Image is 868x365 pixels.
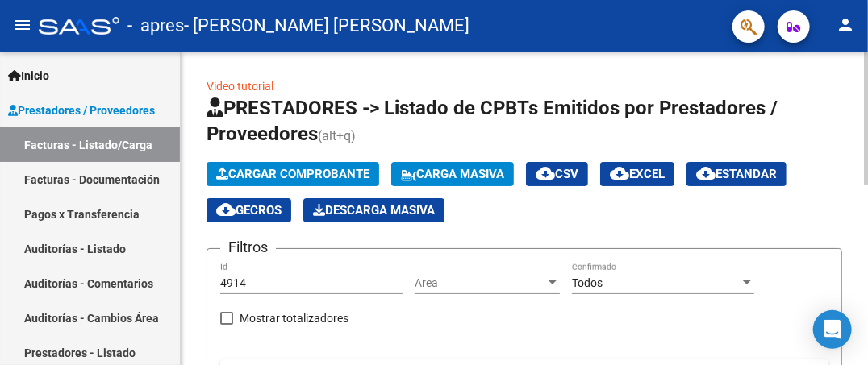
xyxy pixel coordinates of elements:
[610,164,629,183] mat-icon: cloud_download
[600,162,674,186] button: EXCEL
[303,198,444,222] app-download-masive: Descarga masiva de comprobantes (adjuntos)
[536,164,555,183] mat-icon: cloud_download
[303,198,444,222] button: Descarga Masiva
[391,162,514,186] button: Carga Masiva
[696,167,777,181] span: Estandar
[207,80,273,93] a: Video tutorial
[207,198,291,222] button: Gecros
[401,167,504,181] span: Carga Masiva
[686,162,787,186] button: Estandar
[318,128,356,143] span: (alt+q)
[207,162,379,186] button: Cargar Comprobante
[8,67,49,85] span: Inicio
[610,167,665,181] span: EXCEL
[220,236,276,259] h3: Filtros
[526,162,588,186] button: CSV
[207,97,778,145] span: PRESTADORES -> Listado de CPBTs Emitidos por Prestadores / Proveedores
[216,167,369,181] span: Cargar Comprobante
[184,8,469,44] span: - [PERSON_NAME] [PERSON_NAME]
[696,164,716,183] mat-icon: cloud_download
[813,310,852,349] div: Open Intercom Messenger
[415,276,545,290] span: Area
[13,15,32,35] mat-icon: menu
[216,200,236,219] mat-icon: cloud_download
[240,309,348,328] span: Mostrar totalizadores
[313,203,435,218] span: Descarga Masiva
[572,276,603,289] span: Todos
[8,102,155,119] span: Prestadores / Proveedores
[127,8,184,44] span: - apres
[536,167,578,181] span: CSV
[836,15,855,35] mat-icon: person
[216,203,282,218] span: Gecros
